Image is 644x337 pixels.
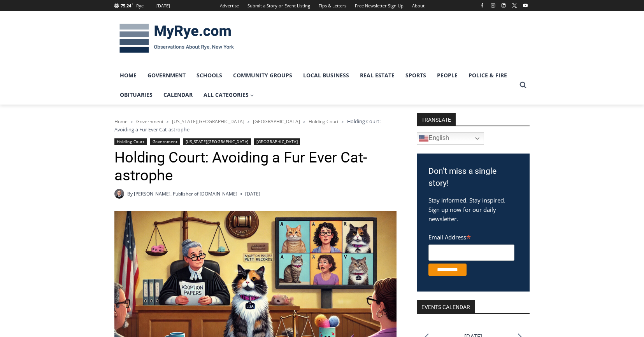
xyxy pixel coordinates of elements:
[521,1,530,10] a: YouTube
[156,2,170,9] div: [DATE]
[298,66,354,85] a: Local Business
[114,138,147,145] a: Holding Court
[247,119,250,124] span: >
[419,134,428,143] img: en
[303,119,305,124] span: >
[167,119,169,124] span: >
[131,119,133,124] span: >
[114,66,142,85] a: Home
[428,196,518,224] p: Stay informed. Stay inspired. Sign up now for our daily newsletter.
[354,66,400,85] a: Real Estate
[183,138,251,145] a: [US_STATE][GEOGRAPHIC_DATA]
[499,1,508,10] a: Linkedin
[172,118,244,125] a: [US_STATE][GEOGRAPHIC_DATA]
[114,118,128,125] a: Home
[150,138,180,145] a: Government
[245,190,260,197] time: [DATE]
[198,85,260,105] a: All Categories
[417,113,456,126] strong: TRANSLATE
[132,2,134,6] span: F
[114,149,397,184] h1: Holding Court: Avoiding a Fur Ever Cat-astrophe
[516,78,530,92] button: View Search Form
[254,138,300,145] a: [GEOGRAPHIC_DATA]
[428,229,514,243] label: Email Address
[114,18,239,59] img: MyRye.com
[477,1,487,10] a: Facebook
[114,66,516,105] nav: Primary Navigation
[191,66,228,85] a: Schools
[114,189,124,199] a: Author image
[432,66,463,85] a: People
[136,118,163,125] a: Government
[142,66,191,85] a: Government
[309,118,339,125] a: Holding Court
[228,66,298,85] a: Community Groups
[204,91,254,99] span: All Categories
[253,118,300,125] a: [GEOGRAPHIC_DATA]
[428,165,518,190] h3: Don't miss a single story!
[510,1,519,10] a: X
[114,117,397,133] nav: Breadcrumbs
[463,66,512,85] a: Police & Fire
[417,132,484,145] a: English
[136,2,144,9] div: Rye
[417,300,475,313] h2: Events Calendar
[114,85,158,105] a: Obituaries
[158,85,198,105] a: Calendar
[121,3,131,9] span: 75.24
[342,119,344,124] span: >
[127,190,133,197] span: By
[134,190,237,197] a: [PERSON_NAME], Publisher of [DOMAIN_NAME]
[488,1,498,10] a: Instagram
[114,118,381,133] span: Holding Court: Avoiding a Fur Ever Cat-astrophe
[400,66,432,85] a: Sports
